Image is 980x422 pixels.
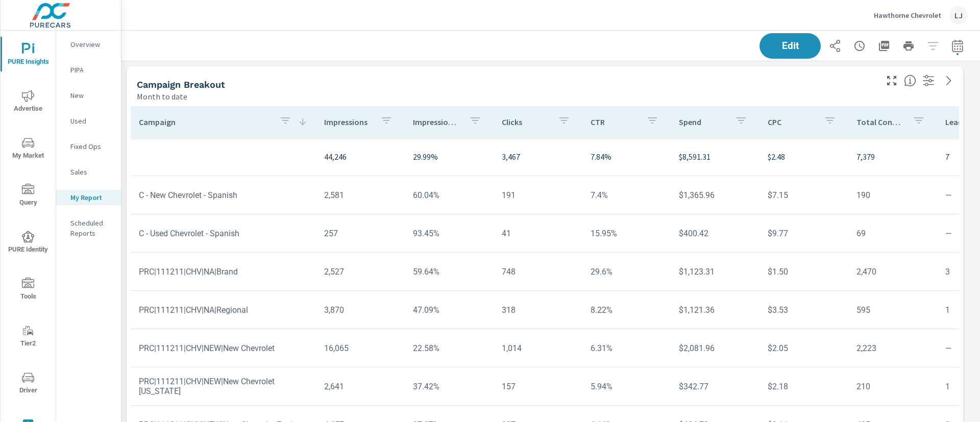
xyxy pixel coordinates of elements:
[4,137,53,162] span: My Market
[759,335,848,361] td: $2.05
[671,335,759,361] td: $2,081.96
[848,297,937,323] td: 595
[316,335,405,361] td: 16,065
[502,117,550,127] p: Clicks
[4,184,53,209] span: Query
[898,36,919,56] button: Print Report
[582,220,671,246] td: 15.95%
[494,335,582,361] td: 1,014
[4,278,53,303] span: Tools
[131,182,316,208] td: C - New Chevrolet - Spanish
[70,192,113,203] p: My Report
[848,335,937,361] td: 2,223
[70,90,113,101] p: New
[4,43,53,68] span: PURE Insights
[759,374,848,400] td: $2.18
[759,220,848,246] td: $9.77
[848,182,937,208] td: 190
[884,72,900,89] button: Make Fullscreen
[413,117,461,127] p: Impression Share
[856,117,904,127] p: Total Conversions
[324,117,372,127] p: Impressions
[70,116,113,126] p: Used
[405,182,494,208] td: 60.04%
[137,90,187,103] p: Month to date
[671,374,759,400] td: $342.77
[131,259,316,285] td: PRC|111211|CHV|NA|Brand
[56,88,121,103] div: New
[856,151,929,163] p: 7,379
[405,259,494,285] td: 59.64%
[405,374,494,400] td: 37.42%
[4,371,53,396] span: Driver
[582,297,671,323] td: 8.22%
[70,218,113,238] p: Scheduled Reports
[494,220,582,246] td: 41
[679,117,727,127] p: Spend
[671,220,759,246] td: $400.42
[56,62,121,78] div: PIPA
[874,11,941,20] p: Hawthorne Chevrolet
[56,37,121,52] div: Overview
[671,182,759,208] td: $1,365.96
[56,190,121,205] div: My Report
[770,41,811,51] span: Edit
[405,220,494,246] td: 93.45%
[768,117,816,127] p: CPC
[494,374,582,400] td: 157
[56,113,121,129] div: Used
[874,36,894,56] button: "Export Report to PDF"
[70,39,113,49] p: Overview
[137,79,225,90] h5: Campaign Breakout
[4,231,53,256] span: PURE Identity
[494,259,582,285] td: 748
[759,259,848,285] td: $1.50
[131,368,316,404] td: PRC|111211|CHV|NEW|New Chevrolet [US_STATE]
[131,220,316,246] td: C - Used Chevrolet - Spanish
[759,297,848,323] td: $3.53
[949,6,968,24] div: LJ
[582,374,671,400] td: 5.94%
[591,151,663,163] p: 7.84%
[494,182,582,208] td: 191
[768,151,840,163] p: $2.48
[759,182,848,208] td: $7.15
[759,33,821,59] button: Edit
[502,151,574,163] p: 3,467
[56,215,121,241] div: Scheduled Reports
[825,36,845,56] button: Share Report
[671,259,759,285] td: $1,123.31
[904,75,916,87] span: This is a summary of Search performance results by campaign. Each column can be sorted.
[591,117,639,127] p: CTR
[671,297,759,323] td: $1,121.36
[316,374,405,400] td: 2,641
[4,325,53,350] span: Tier2
[413,151,485,163] p: 29.99%
[131,297,316,323] td: PRC|111211|CHV|NA|Regional
[324,151,397,163] p: 44,246
[582,259,671,285] td: 29.6%
[70,167,113,177] p: Sales
[70,141,113,152] p: Fixed Ops
[582,182,671,208] td: 7.4%
[4,90,53,115] span: Advertise
[405,297,494,323] td: 47.09%
[316,220,405,246] td: 257
[848,259,937,285] td: 2,470
[848,220,937,246] td: 69
[494,297,582,323] td: 318
[405,335,494,361] td: 22.58%
[56,164,121,180] div: Sales
[56,139,121,154] div: Fixed Ops
[139,117,271,127] p: Campaign
[848,374,937,400] td: 210
[131,335,316,361] td: PRC|111211|CHV|NEW|New Chevrolet
[316,182,405,208] td: 2,581
[70,65,113,75] p: PIPA
[316,259,405,285] td: 2,527
[316,297,405,323] td: 3,870
[679,151,751,163] p: $8,591.31
[582,335,671,361] td: 6.31%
